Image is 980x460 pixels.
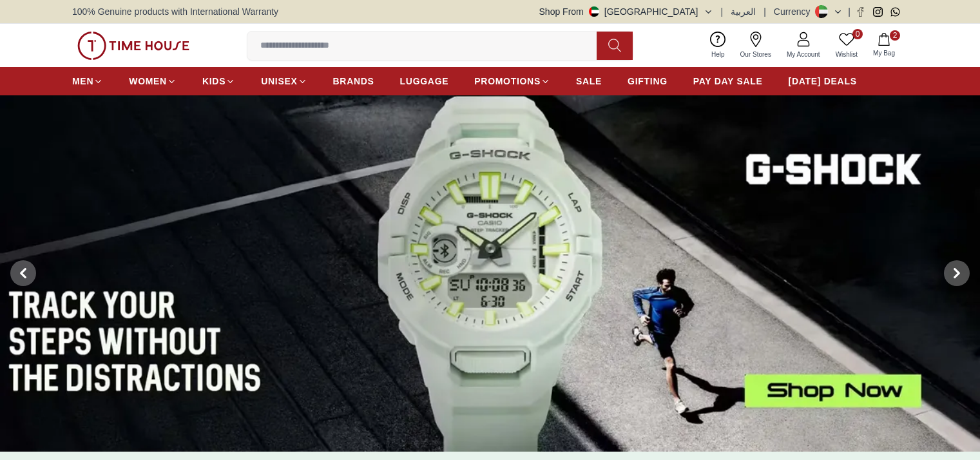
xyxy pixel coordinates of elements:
a: BRANDS [333,70,374,93]
span: PAY DAY SALE [693,75,763,88]
a: WOMEN [129,70,177,93]
a: [DATE] DEALS [789,70,857,93]
span: LUGGAGE [400,75,449,88]
img: United Arab Emirates [589,6,599,17]
span: | [721,5,724,18]
span: | [848,5,850,18]
span: BRANDS [333,75,374,88]
span: 0 [852,29,863,39]
button: 2My Bag [865,30,903,61]
a: PAY DAY SALE [693,70,763,93]
span: Our Stores [735,50,776,59]
span: GIFTING [628,75,668,88]
a: LUGGAGE [400,70,449,93]
span: 2 [890,30,900,41]
button: Shop From[GEOGRAPHIC_DATA] [539,5,713,18]
span: My Account [782,50,825,59]
span: Wishlist [831,50,863,59]
span: SALE [576,75,602,88]
a: Whatsapp [890,7,900,17]
div: Currency [774,5,816,18]
a: GIFTING [628,70,668,93]
img: ... [77,32,189,60]
a: SALE [576,70,602,93]
button: العربية [731,5,756,18]
span: WOMEN [129,75,167,88]
a: MEN [72,70,103,93]
a: Facebook [856,7,865,17]
a: 0Wishlist [828,29,865,62]
span: PROMOTIONS [474,75,541,88]
span: 100% Genuine products with International Warranty [72,5,278,18]
span: KIDS [202,75,226,88]
a: PROMOTIONS [474,70,550,93]
span: MEN [72,75,93,88]
span: | [764,5,766,18]
span: [DATE] DEALS [789,75,857,88]
a: Instagram [873,7,883,17]
a: Our Stores [733,29,779,62]
span: UNISEX [261,75,297,88]
a: UNISEX [261,70,307,93]
span: Help [706,50,730,59]
a: KIDS [202,70,235,93]
a: Help [704,29,733,62]
span: My Bag [868,48,900,58]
